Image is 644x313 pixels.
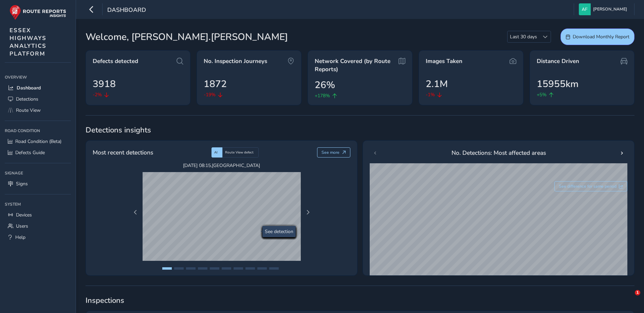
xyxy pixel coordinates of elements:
button: Page 4 [198,267,207,270]
span: -2% [93,91,102,98]
span: Route View [16,107,41,113]
span: Most recent detections [93,148,153,157]
button: See difference for same period [554,181,628,191]
button: Download Monthly Report [560,28,634,45]
span: Road Condition (Beta) [15,138,61,145]
span: Welcome, [PERSON_NAME].[PERSON_NAME] [86,30,288,44]
img: rr logo [10,5,66,20]
span: Last 30 days [508,31,539,42]
button: See more [317,147,351,158]
div: System [5,199,71,209]
span: No. Inspection Journeys [204,57,267,65]
span: 3918 [93,77,116,91]
button: Page 5 [210,267,219,270]
button: [PERSON_NAME] [579,3,629,15]
a: Devices [5,209,71,221]
span: AI [214,150,218,155]
a: Help [5,232,71,243]
span: Help [15,234,25,241]
span: No. Detections: Most affected areas [452,148,546,157]
span: 1872 [204,77,227,91]
span: [PERSON_NAME] [593,3,627,15]
span: Users [16,223,28,229]
span: [DATE] 08:15 , [GEOGRAPHIC_DATA] [143,162,301,169]
a: Road Condition (Beta) [5,136,71,147]
a: Detections [5,93,71,105]
button: Next Page [303,208,313,217]
span: Devices [16,212,32,218]
span: -1% [426,91,435,98]
div: Overview [5,72,71,82]
span: 1 [635,290,640,295]
span: Detections [16,96,38,102]
span: +5% [537,91,547,98]
button: Page 8 [245,267,255,270]
a: Route View [5,105,71,116]
div: Route View defect [222,147,259,158]
span: 2.1M [426,77,448,91]
button: Page 1 [162,267,172,270]
a: Users [5,221,71,232]
button: Page 7 [234,267,243,270]
button: Page 6 [222,267,231,270]
span: Detections insights [86,125,634,135]
span: Defects Guide [15,149,45,156]
div: Signage [5,168,71,178]
button: Page 9 [257,267,267,270]
span: Images Taken [426,57,462,65]
span: +178% [315,92,330,99]
span: Defects detected [93,57,138,65]
button: Page 10 [269,267,279,270]
a: Signs [5,178,71,189]
span: Route View defect [225,150,254,155]
iframe: Intercom live chat [621,290,637,306]
img: diamond-layout [579,3,591,15]
span: 15955km [537,77,578,91]
div: AI [211,147,222,158]
span: Download Monthly Report [573,34,629,40]
span: -19% [204,91,216,98]
a: Defects Guide [5,147,71,158]
span: Inspections [86,295,634,306]
span: See difference for same period [559,184,617,189]
button: Page 2 [174,267,184,270]
span: ESSEX HIGHWAYS ANALYTICS PLATFORM [10,26,47,58]
span: Dashboard [107,6,146,15]
button: Page 3 [186,267,196,270]
span: Network Covered (by Route Reports) [315,57,396,73]
span: Signs [16,181,28,187]
div: Road Condition [5,126,71,136]
a: Dashboard [5,82,71,93]
button: Previous Page [131,208,140,217]
span: 26% [315,78,335,92]
span: Distance Driven [537,57,579,65]
span: See more [321,150,339,155]
span: Dashboard [17,85,41,91]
